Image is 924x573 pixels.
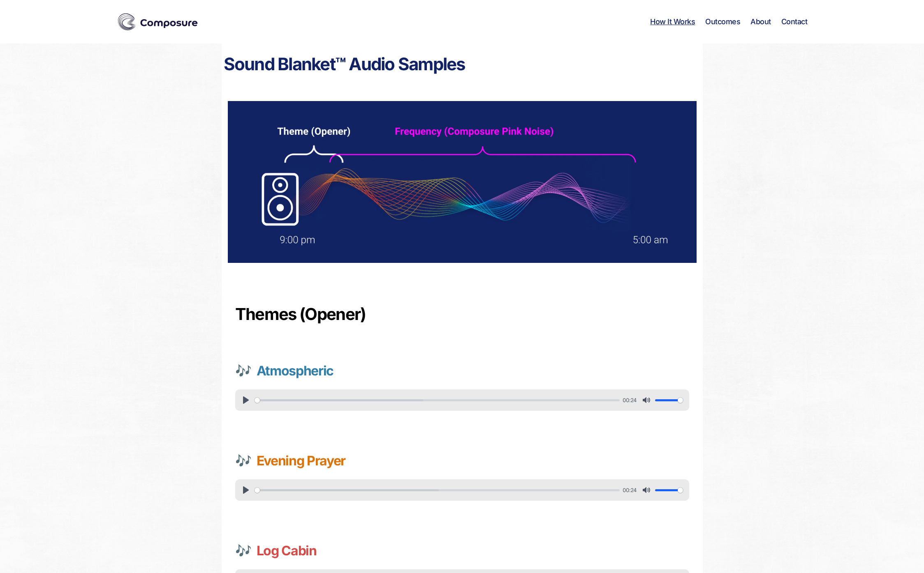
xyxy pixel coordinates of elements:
[781,17,808,26] a: Contact
[222,52,703,76] h1: Sound Blanket™ Audio Samples
[235,453,689,469] h4: 🎶 Evening Prayer
[117,12,199,32] img: Composure
[655,486,683,494] input: Volume
[235,304,689,324] h3: Themes (Opener)
[650,17,695,26] a: How It Works
[621,396,639,405] div: Duration
[235,363,689,379] h4: 🎶 Atmospheric
[239,483,252,497] button: Play
[621,486,639,495] div: Duration
[255,486,620,494] input: Seek
[750,17,771,26] a: About
[650,17,807,26] nav: Horizontal
[255,396,620,404] input: Seek
[235,543,689,559] h4: 🎶 Log Cabin
[239,394,252,407] button: Play
[655,396,683,404] input: Volume
[705,17,740,26] a: Outcomes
